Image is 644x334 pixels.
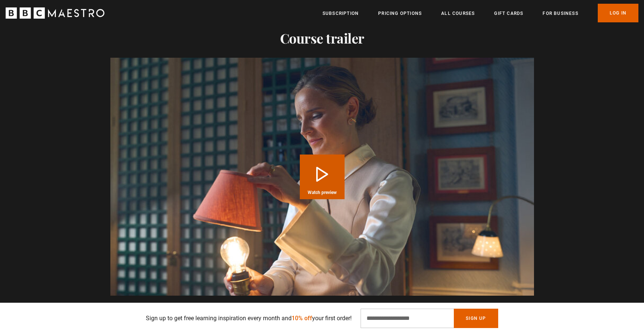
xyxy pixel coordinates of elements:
[146,314,352,323] p: Sign up to get free learning inspiration every month and your first order!
[300,155,345,199] button: Play Course overview for Interior Design with Beata Heuman
[378,10,422,17] a: Pricing Options
[292,315,312,322] span: 10% off
[110,58,534,296] video-js: Video Player
[6,7,104,19] svg: BBC Maestro
[598,4,638,22] a: Log In
[323,4,638,22] nav: Primary
[308,190,337,195] span: Watch preview
[323,10,359,17] a: Subscription
[454,309,498,328] button: Sign Up
[543,10,578,17] a: For business
[494,10,523,17] a: Gift Cards
[110,30,534,46] h2: Course trailer
[441,10,475,17] a: All Courses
